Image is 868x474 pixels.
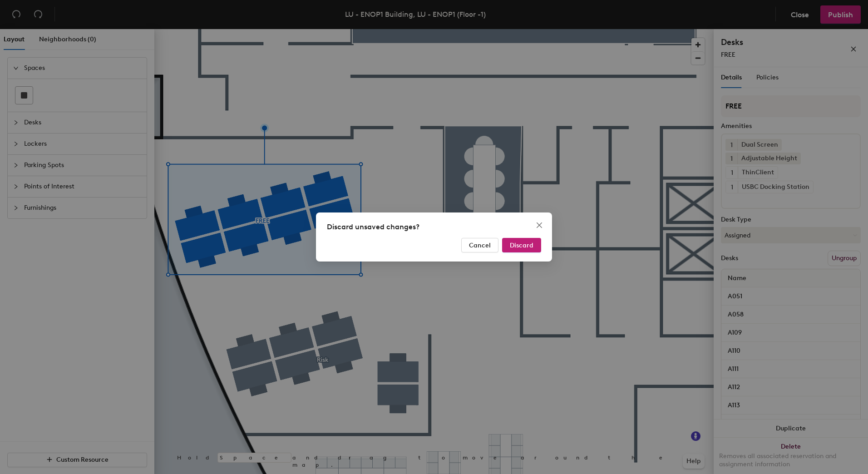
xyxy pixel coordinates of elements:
[510,242,533,249] span: Discard
[502,238,541,252] button: Discard
[469,242,491,249] span: Cancel
[532,218,547,232] button: Close
[461,238,498,252] button: Cancel
[532,222,547,229] span: Close
[327,222,541,232] div: Discard unsaved changes?
[536,222,543,229] span: close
